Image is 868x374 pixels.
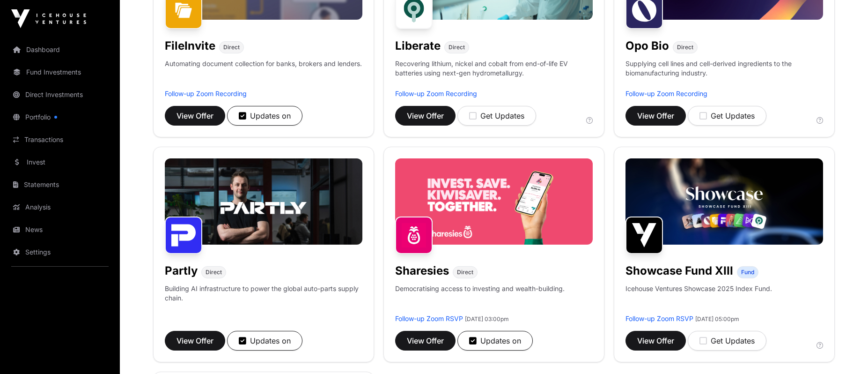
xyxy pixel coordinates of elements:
[227,106,302,126] button: Updates on
[625,263,733,278] h1: Showcase Fund XIII
[395,38,441,53] h1: Liberate
[395,158,593,245] img: Sharesies-Banner.jpg
[741,269,754,276] span: Fund
[165,106,225,126] button: View Offer
[449,44,465,51] span: Direct
[395,59,593,89] p: Recovering lithium, nickel and cobalt from end-of-life EV batteries using next-gen hydrometallurgy.
[165,263,198,278] h1: Partly
[395,106,456,126] button: View Offer
[821,329,868,374] iframe: Chat Widget
[7,62,112,82] a: Fund Investments
[625,284,772,293] p: Icehouse Ventures Showcase 2025 Index Fund.
[7,197,112,217] a: Analysis
[395,90,477,97] a: Follow-up Zoom Recording
[7,152,112,172] a: Invest
[699,110,755,121] div: Get Updates
[206,269,222,276] span: Direct
[7,39,112,60] a: Dashboard
[177,110,213,121] span: View Offer
[407,335,444,346] span: View Offer
[165,90,247,97] a: Follow-up Zoom Recording
[165,59,362,89] p: Automating document collection for banks, brokers and lenders.
[457,331,533,351] button: Updates on
[625,106,686,126] button: View Offer
[395,217,433,254] img: Sharesies
[395,314,463,322] a: Follow-up Zoom RSVP
[469,335,521,346] div: Updates on
[223,44,240,51] span: Direct
[7,84,112,105] a: Direct Investments
[457,106,536,126] button: Get Updates
[625,158,823,245] img: Showcase-Fund-Banner-1.jpg
[165,217,202,254] img: Partly
[637,335,674,346] span: View Offer
[177,335,213,346] span: View Offer
[7,174,112,195] a: Statements
[699,335,755,346] div: Get Updates
[625,90,707,97] a: Follow-up Zoom Recording
[625,59,823,78] p: Supplying cell lines and cell-derived ingredients to the biomanufacturing industry.
[625,331,686,351] button: View Offer
[7,129,112,150] a: Transactions
[395,263,449,278] h1: Sharesies
[625,217,663,254] img: Showcase Fund XIII
[7,242,112,262] a: Settings
[239,110,291,121] div: Updates on
[165,284,362,314] p: Building AI infrastructure to power the global auto-parts supply chain.
[695,315,739,322] span: [DATE] 05:00pm
[165,158,362,245] img: Partly-Banner.jpg
[165,38,215,53] h1: FileInvite
[469,110,524,121] div: Get Updates
[625,314,693,322] a: Follow-up Zoom RSVP
[457,269,473,276] span: Direct
[465,315,509,322] span: [DATE] 03:00pm
[688,106,766,126] button: Get Updates
[637,110,674,121] span: View Offer
[7,107,112,127] a: Portfolio
[11,9,86,28] img: Icehouse Ventures Logo
[239,335,291,346] div: Updates on
[395,284,565,314] p: Democratising access to investing and wealth-building.
[625,38,669,53] h1: Opo Bio
[677,44,693,51] span: Direct
[395,331,456,351] button: View Offer
[227,331,302,351] button: Updates on
[407,110,444,121] span: View Offer
[688,331,766,351] button: Get Updates
[7,219,112,240] a: News
[165,331,225,351] button: View Offer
